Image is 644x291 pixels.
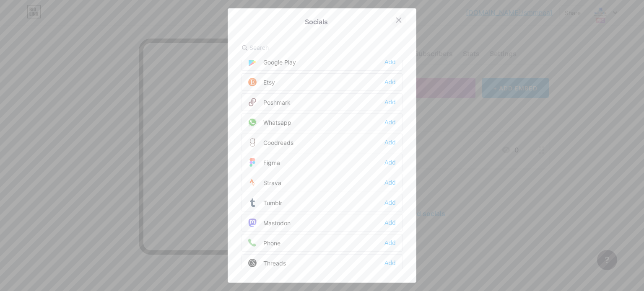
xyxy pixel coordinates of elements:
div: Socials [305,17,328,27]
div: Add [384,259,396,267]
div: Mastodon [248,219,291,227]
div: Add [384,219,396,227]
div: Add [384,158,396,167]
div: Add [384,198,396,207]
div: Poshmark [248,98,291,106]
div: Add [384,118,396,126]
div: Goodreads [248,138,293,147]
div: Etsy [248,78,275,86]
div: Whatsapp [248,118,291,126]
div: Add [384,138,396,147]
div: Add [384,178,396,187]
div: Threads [248,259,286,267]
div: Google Play [248,58,296,66]
div: Phone [248,239,280,247]
div: Strava [248,178,281,187]
div: Add [384,98,396,106]
div: Add [384,239,396,247]
div: Figma [248,158,280,167]
div: Add [384,78,396,86]
div: Add [384,58,396,66]
input: Search [249,43,342,52]
div: Tumblr [248,198,282,207]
